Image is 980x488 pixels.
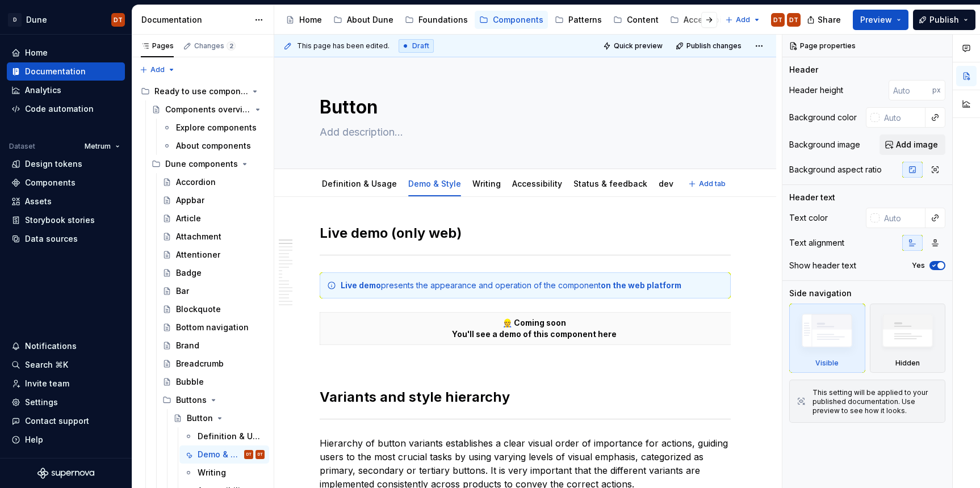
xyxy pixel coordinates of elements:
[7,431,125,449] button: Help
[198,449,242,460] div: Demo & Style
[7,211,125,229] a: Storybook stories
[895,359,920,368] div: Hidden
[165,104,251,115] div: Components overview
[722,12,764,28] button: Add
[176,140,251,152] div: About components
[404,171,466,195] div: Demo & Style
[25,340,77,352] div: Notifications
[7,100,125,118] a: Code automation
[686,41,742,51] span: Publish changes
[194,41,236,51] div: Changes
[789,237,844,249] div: Text alignment
[26,14,47,26] div: Dune
[317,171,401,195] div: Definition & Usage
[147,100,269,119] a: Components overview
[347,14,393,26] div: About Dune
[176,340,199,351] div: Brand
[801,10,848,30] button: Share
[147,155,269,173] div: Dune components
[158,336,269,355] a: Brand
[609,11,663,29] a: Content
[25,103,94,115] div: Code automation
[176,394,207,406] div: Buttons
[176,249,220,260] div: Attentioner
[789,164,882,175] div: Background aspect ratio
[7,230,125,248] a: Data sources
[176,376,204,388] div: Bubble
[154,86,248,97] div: Ready to use components
[158,282,269,300] a: Bar
[179,445,269,464] a: Demo & StyleDTDT
[789,15,798,24] div: DT
[176,267,202,279] div: Badge
[789,304,865,373] div: Visible
[627,14,659,26] div: Content
[870,304,946,373] div: Hidden
[176,322,249,333] div: Bottom navigation
[789,85,843,96] div: Header height
[25,378,69,389] div: Invite team
[158,373,269,391] a: Bubble
[789,260,856,271] div: Show header text
[158,318,269,336] a: Bottom navigation
[176,358,224,369] div: Breadcrumb
[672,38,747,54] button: Publish changes
[169,409,269,427] a: Button
[158,391,269,409] div: Buttons
[860,14,892,26] span: Preview
[880,134,945,155] button: Add image
[475,11,548,29] a: Components
[299,14,322,26] div: Home
[508,171,567,195] div: Accessibility
[25,158,82,170] div: Design tokens
[685,176,731,192] button: Add tab
[176,213,201,224] div: Article
[25,415,89,427] div: Contact support
[25,434,43,445] div: Help
[25,233,78,245] div: Data sources
[654,171,678,195] div: dev
[341,280,723,291] div: presents the appearance and operation of the component
[158,209,269,228] a: Article
[8,13,22,27] div: D
[699,179,726,188] span: Add tab
[158,246,269,264] a: Attentioner
[880,107,925,128] input: Auto
[818,14,841,26] span: Share
[179,427,269,445] a: Definition & Usage
[412,41,429,51] span: Draft
[320,370,731,406] h2: Variants and style hierarchy
[176,195,204,206] div: Appbar
[789,112,857,123] div: Background color
[665,11,738,29] a: Accessibility
[550,11,606,29] a: Patterns
[165,158,238,170] div: Dune components
[7,412,125,430] button: Contact support
[179,464,269,482] a: Writing
[493,14,543,26] div: Components
[853,10,908,30] button: Preview
[341,280,381,290] strong: Live demo
[880,208,925,228] input: Auto
[320,224,731,242] h2: Live demo (only web)
[789,192,835,203] div: Header text
[176,304,221,315] div: Blockquote
[327,317,742,340] p: 👷 Coming soon You'll see a demo of this component here
[9,142,35,151] div: Dataset
[114,15,123,24] div: DT
[158,119,269,137] a: Explore components
[25,66,86,77] div: Documentation
[7,337,125,355] button: Notifications
[813,388,938,415] div: This setting will be applied to your published documentation. Use preview to see how it looks.
[25,397,58,408] div: Settings
[227,41,236,51] span: 2
[187,413,213,424] div: Button
[512,179,562,188] a: Accessibility
[815,359,839,368] div: Visible
[601,280,681,290] strong: on the web platform
[258,449,263,460] div: DT
[25,214,95,226] div: Storybook stories
[136,82,269,100] div: Ready to use components
[176,285,189,297] div: Bar
[176,231,221,242] div: Attachment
